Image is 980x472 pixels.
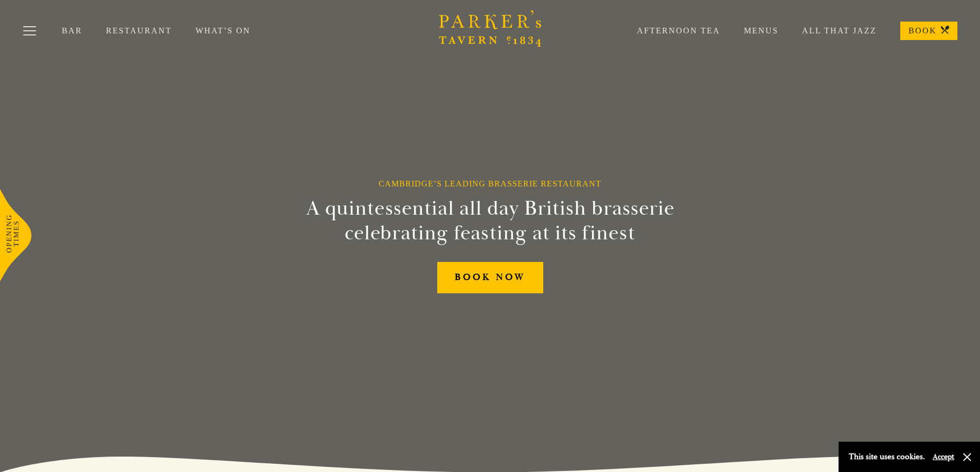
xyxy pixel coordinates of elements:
a: BOOK NOW [437,262,543,293]
button: Accept [933,452,954,462]
h1: Cambridge’s Leading Brasserie Restaurant [379,179,601,188]
button: Close and accept [962,452,972,462]
h2: A quintessential all day British brasserie celebrating feasting at its finest [256,196,725,246]
p: This site uses cookies. [849,449,925,464]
